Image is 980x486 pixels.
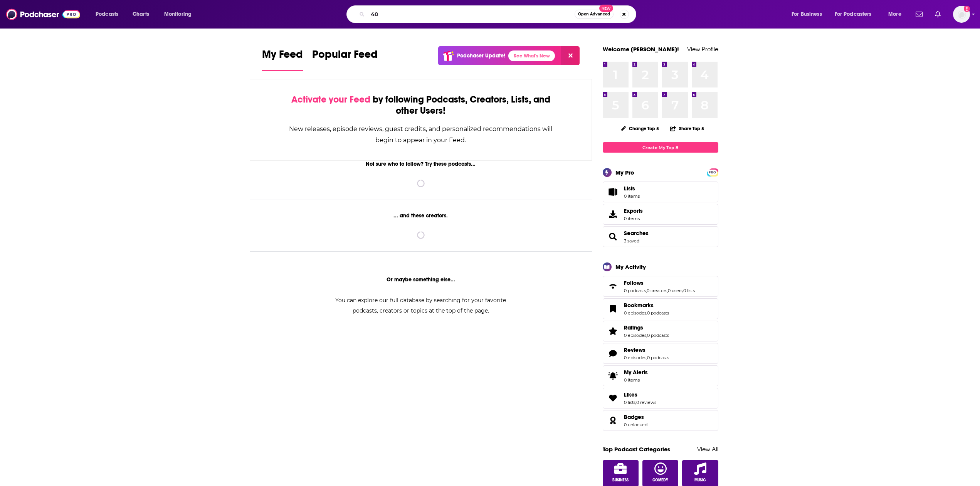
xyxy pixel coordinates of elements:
[624,369,648,376] span: My Alerts
[603,446,670,453] a: Top Podcast Categories
[624,185,635,192] span: Lists
[624,230,649,237] span: Searches
[354,5,644,23] div: Search podcasts, credits, & more...
[508,50,555,61] a: See What's New
[932,8,944,21] a: Show notifications dropdown
[624,216,643,221] span: 0 items
[603,410,718,431] span: Badges
[96,9,118,20] span: Podcasts
[603,298,718,319] span: Bookmarks
[646,355,647,360] span: ,
[624,185,640,192] span: Lists
[670,121,704,136] button: Share Top 8
[615,263,646,271] div: My Activity
[133,9,149,20] span: Charts
[624,207,643,214] span: Exports
[603,204,718,225] a: Exports
[250,212,592,219] div: ... and these creators.
[6,7,80,22] img: Podchaser - Follow, Share and Rate Podcasts
[605,393,621,404] a: Likes
[830,8,883,20] button: open menu
[792,9,822,20] span: For Business
[888,9,901,20] span: More
[646,310,647,316] span: ,
[291,94,370,105] span: Activate your Feed
[289,123,553,146] div: New releases, episode reviews, guest credits, and personalized recommendations will begin to appe...
[652,478,668,483] span: Comedy
[164,9,192,20] span: Monitoring
[603,276,718,297] span: Follows
[612,478,629,483] span: Business
[647,288,667,293] a: 0 creators
[90,8,128,20] button: open menu
[575,10,614,19] button: Open AdvancedNew
[636,400,656,405] a: 0 reviews
[578,12,610,16] span: Open Advanced
[624,324,669,331] a: Ratings
[624,346,645,353] span: Reviews
[624,302,654,309] span: Bookmarks
[682,288,683,293] span: ,
[913,8,926,21] a: Show notifications dropdown
[605,209,621,220] span: Exports
[605,231,621,242] a: Searches
[624,279,644,286] span: Follows
[159,8,202,20] button: open menu
[289,94,553,116] div: by following Podcasts, Creators, Lists, and other Users!
[624,333,646,338] a: 0 episodes
[603,142,718,153] a: Create My Top 8
[646,288,647,293] span: ,
[624,414,644,420] span: Badges
[603,343,718,364] span: Reviews
[647,355,669,360] a: 0 podcasts
[624,414,647,420] a: Badges
[668,288,682,293] a: 0 users
[953,6,970,23] img: User Profile
[312,48,378,71] a: Popular Feed
[605,303,621,314] a: Bookmarks
[605,281,621,292] a: Follows
[624,391,656,398] a: Likes
[603,226,718,247] span: Searches
[262,48,303,71] a: My Feed
[326,295,516,316] div: You can explore our full database by searching for your favorite podcasts, creators or topics at ...
[605,370,621,381] span: My Alerts
[624,238,639,244] a: 3 saved
[605,187,621,197] span: Lists
[786,8,832,20] button: open menu
[953,6,970,23] button: Show profile menu
[624,377,648,383] span: 0 items
[368,8,575,20] input: Search podcasts, credits, & more...
[262,48,303,66] span: My Feed
[603,182,718,202] a: Lists
[687,45,718,53] a: View Profile
[635,400,636,405] span: ,
[683,288,695,293] a: 0 lists
[624,391,637,398] span: Likes
[624,193,640,199] span: 0 items
[250,161,592,167] div: Not sure who to follow? Try these podcasts...
[697,446,718,453] a: View All
[708,169,717,175] a: PRO
[646,333,647,338] span: ,
[457,52,505,59] p: Podchaser Update!
[647,310,669,316] a: 0 podcasts
[615,169,634,176] div: My Pro
[605,348,621,359] a: Reviews
[603,365,718,386] a: My Alerts
[953,6,970,23] span: Logged in as mtraynor
[599,5,613,12] span: New
[694,478,706,483] span: Music
[667,288,668,293] span: ,
[250,276,592,283] div: Or maybe something else...
[624,310,646,316] a: 0 episodes
[624,355,646,360] a: 0 episodes
[624,279,695,286] a: Follows
[624,422,647,427] a: 0 unlocked
[835,9,872,20] span: For Podcasters
[964,6,970,12] svg: Add a profile image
